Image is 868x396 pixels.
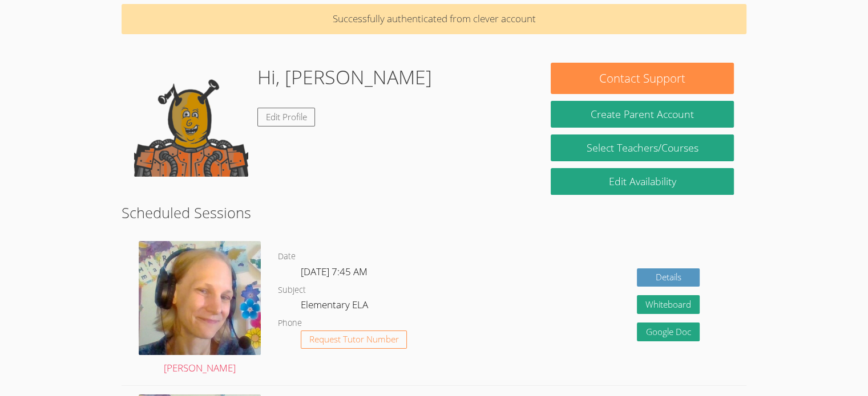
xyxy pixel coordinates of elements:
a: Edit Profile [257,108,316,126]
button: Create Parent Account [551,101,734,128]
span: Request Tutor Number [309,335,398,344]
h1: Hi, [PERSON_NAME] [257,63,432,92]
a: Details [637,268,700,287]
img: default.png [134,63,248,177]
dt: Date [278,250,296,264]
dt: Subject [278,283,306,297]
dd: Elementary ELA [301,297,370,316]
a: [PERSON_NAME] [139,241,261,377]
a: Edit Availability [551,168,734,195]
a: Select Teachers/Courses [551,134,734,161]
h2: Scheduled Sessions [122,202,746,223]
dt: Phone [278,316,302,330]
button: Whiteboard [637,295,700,314]
img: avatar.png [139,241,261,355]
span: [DATE] 7:45 AM [301,265,368,278]
button: Contact Support [551,63,734,94]
a: Google Doc [637,322,700,341]
button: Request Tutor Number [301,330,407,349]
p: Successfully authenticated from clever account [122,4,746,34]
